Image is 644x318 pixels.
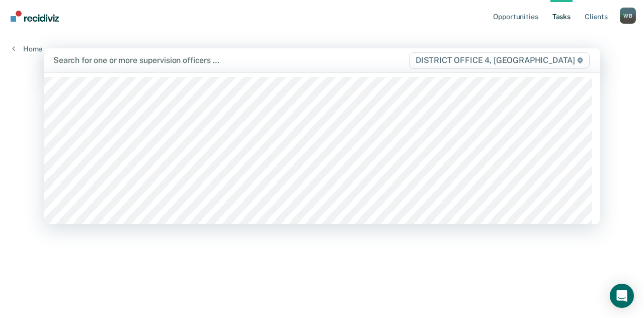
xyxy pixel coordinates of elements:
button: Profile dropdown button [620,8,636,24]
div: W B [620,8,636,24]
a: Home [12,44,42,53]
span: DISTRICT OFFICE 4, [GEOGRAPHIC_DATA] [409,52,590,69]
img: Recidiviz [11,11,59,22]
div: Open Intercom Messenger [610,284,634,308]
